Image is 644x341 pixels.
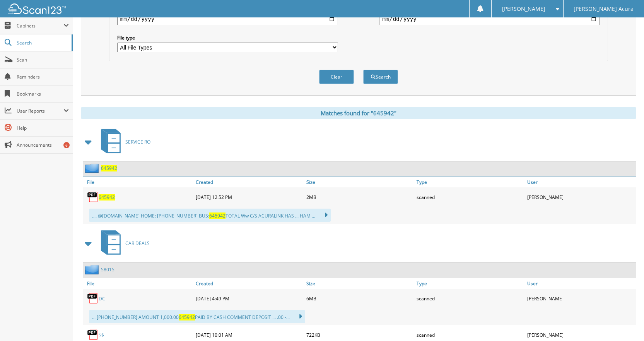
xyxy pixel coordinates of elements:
span: Bookmarks [17,91,69,97]
div: [DATE] 12:52 PM [194,189,304,205]
a: Size [304,177,415,187]
a: Type [415,177,525,187]
a: 645942 [99,194,115,200]
span: Help [17,125,69,131]
span: CAR DEALS [125,240,150,247]
a: File [83,177,194,187]
span: Reminders [17,74,69,80]
a: DC [99,295,105,302]
img: PDF.png [87,293,99,304]
a: Size [304,278,415,289]
span: 645942 [179,314,195,320]
div: 2MB [304,189,415,205]
a: User [525,177,636,187]
div: ... [PHONE_NUMBER] AMOUNT 1,000.00 PAID BY CASH COMMENT DEPOSIT ... .00 -... [89,310,305,323]
div: .... @[DOMAIN_NAME] HOME: [PHONE_NUMBER] BUS: TOTAL Ww C/S ACURALINK HAS ... HAM ... [89,209,331,222]
div: [PERSON_NAME] [525,189,636,205]
span: [PERSON_NAME] Acura [574,7,634,11]
span: 645942 [209,212,225,219]
a: Created [194,278,304,289]
a: User [525,278,636,289]
a: SERVICE RO [96,127,150,157]
div: scanned [415,189,525,205]
button: Search [363,70,398,84]
div: [PERSON_NAME] [525,291,636,306]
div: scanned [415,291,525,306]
div: Matches found for "645942" [81,107,636,119]
a: 58015 [101,266,114,273]
img: folder2.png [85,163,101,173]
span: Search [17,39,68,46]
iframe: Chat Widget [605,304,644,341]
span: Cabinets [17,22,63,29]
div: [DATE] 4:49 PM [194,291,304,306]
a: CAR DEALS [96,228,150,259]
span: SERVICE RO [125,139,150,145]
a: Created [194,177,304,187]
span: Announcements [17,142,69,148]
a: Type [415,278,525,289]
img: folder2.png [85,265,101,274]
button: Clear [319,70,354,84]
div: 6 [63,142,70,148]
a: 645942 [101,165,117,171]
img: scan123-logo-white.svg [8,3,66,14]
input: start [117,13,338,25]
a: File [83,278,194,289]
span: Scan [17,57,69,63]
div: 6MB [304,291,415,306]
span: User Reports [17,108,63,114]
img: PDF.png [87,329,99,341]
a: $$ [99,332,104,338]
span: [PERSON_NAME] [502,7,545,11]
label: File type [117,34,338,41]
input: end [379,13,600,25]
img: PDF.png [87,191,99,203]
